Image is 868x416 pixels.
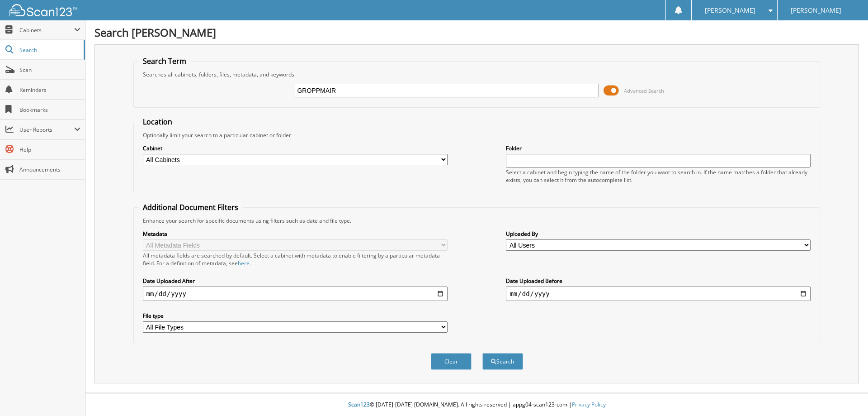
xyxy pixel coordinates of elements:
span: Scan123 [348,401,370,408]
label: Cabinet [143,144,448,152]
label: Metadata [143,230,448,238]
div: Select a cabinet and begin typing the name of the folder you want to search in. If the name match... [506,168,811,184]
label: Folder [506,144,811,152]
div: Searches all cabinets, folders, files, metadata, and keywords [138,71,816,78]
legend: Search Term [138,56,191,66]
div: Optionally limit your search to a particular cabinet or folder [138,131,816,139]
button: Clear [431,353,472,370]
span: Cabinets [19,26,74,34]
span: Announcements [19,166,80,173]
h1: Search [PERSON_NAME] [94,25,859,40]
button: Search [482,353,523,370]
span: Reminders [19,86,80,94]
label: Date Uploaded After [143,277,448,285]
span: Bookmarks [19,106,80,114]
div: Enhance your search for specific documents using filters such as date and file type. [138,217,816,225]
label: Uploaded By [506,230,811,238]
a: Privacy Policy [572,401,606,408]
span: [PERSON_NAME] [791,8,841,13]
label: File type [143,312,448,320]
span: Search [19,46,79,54]
input: start [143,287,448,301]
span: Scan [19,66,80,74]
img: scan123-logo-white.svg [9,4,77,16]
iframe: Chat Widget [823,373,868,416]
a: here [238,259,250,267]
span: Advanced Search [624,87,664,94]
span: Help [19,146,80,153]
input: end [506,287,811,301]
legend: Location [138,117,177,127]
label: Date Uploaded Before [506,277,811,285]
span: User Reports [19,126,74,134]
div: © [DATE]-[DATE] [DOMAIN_NAME]. All rights reserved | appg04-scan123-com | [85,394,868,416]
div: All metadata fields are searched by default. Select a cabinet with metadata to enable filtering b... [143,252,448,267]
legend: Additional Document Filters [138,202,243,212]
span: [PERSON_NAME] [705,8,755,13]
